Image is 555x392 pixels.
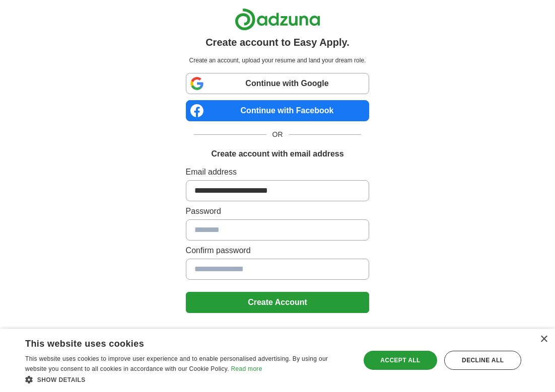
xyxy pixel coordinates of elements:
[37,376,86,383] span: Show details
[25,355,328,372] span: This website uses cookies to improve user experience and to enable personalised advertising. By u...
[186,292,370,313] button: Create Account
[231,365,262,372] a: Read more, opens a new window
[235,8,320,31] img: Adzuna logo
[186,100,370,121] a: Continue with Facebook
[211,148,343,160] h1: Create account with email address
[266,129,289,140] span: OR
[444,351,521,370] div: Decline all
[186,205,370,217] label: Password
[25,335,325,350] div: This website uses cookies
[186,166,370,178] label: Email address
[188,56,368,65] p: Create an account, upload your resume and land your dream role.
[186,245,370,257] label: Confirm password
[540,336,547,343] div: Close
[25,374,350,384] div: Show details
[186,73,370,94] a: Continue with Google
[205,35,350,50] h1: Create account to Easy Apply.
[364,351,438,370] div: Accept all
